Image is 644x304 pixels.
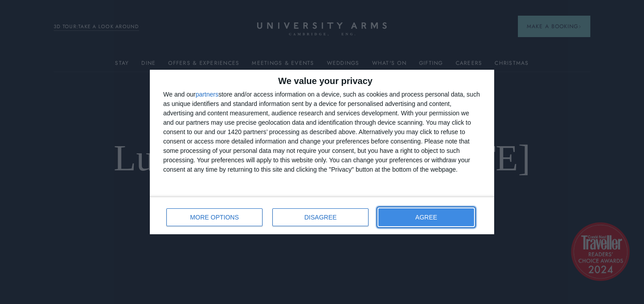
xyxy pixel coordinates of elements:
button: AGREE [378,208,474,226]
span: AGREE [415,214,437,220]
button: DISAGREE [272,208,369,226]
span: MORE OPTIONS [190,214,239,220]
h2: We value your privacy [163,76,481,85]
div: We and our store and/or access information on a device, such as cookies and process personal data... [163,90,481,174]
button: partners [195,91,218,97]
span: DISAGREE [305,214,337,220]
div: qc-cmp2-ui [150,70,494,234]
button: MORE OPTIONS [166,208,263,226]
